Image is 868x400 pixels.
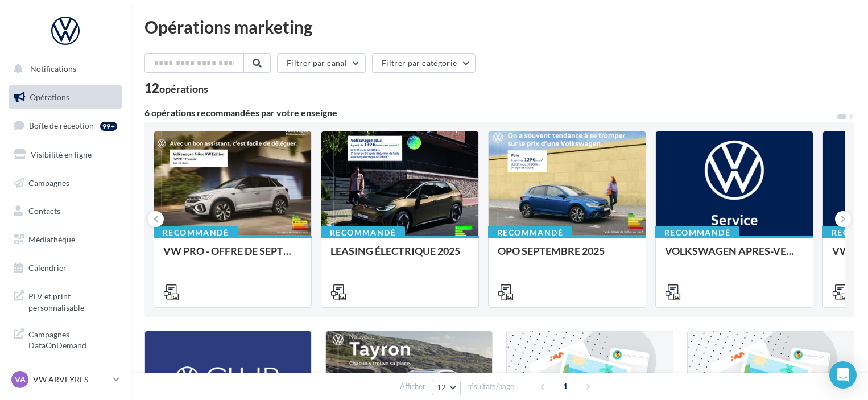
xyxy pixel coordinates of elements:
[7,171,124,195] a: Campagnes
[31,150,92,159] span: Visibilité en ligne
[100,122,117,131] div: 99+
[321,226,405,239] div: Recommandé
[498,245,636,268] div: OPO SEPTEMBRE 2025
[277,53,366,73] button: Filtrer par canal
[400,381,425,392] span: Afficher
[159,84,208,94] div: opérations
[437,383,447,392] span: 12
[7,143,124,167] a: Visibilité en ligne
[30,64,76,73] span: Notifications
[7,113,124,138] a: Boîte de réception99+
[144,18,854,35] div: Opérations marketing
[154,226,238,239] div: Recommandé
[432,380,461,395] button: 12
[28,178,69,187] span: Campagnes
[655,226,739,239] div: Recommandé
[28,263,67,273] span: Calendrier
[488,226,572,239] div: Recommandé
[7,322,124,356] a: Campagnes DataOnDemand
[467,381,514,392] span: résultats/page
[7,284,124,317] a: PLV et print personnalisable
[15,374,26,385] span: VA
[7,57,119,81] button: Notifications
[7,199,124,223] a: Contacts
[7,228,124,251] a: Médiathèque
[829,361,857,389] div: Open Intercom Messenger
[28,288,117,313] span: PLV et print personnalisable
[28,206,60,216] span: Contacts
[144,108,836,117] div: 6 opérations recommandées par votre enseigne
[28,327,117,351] span: Campagnes DataOnDemand
[144,82,208,94] div: 12
[7,256,124,280] a: Calendrier
[330,245,469,268] div: LEASING ÉLECTRIQUE 2025
[7,85,124,109] a: Opérations
[28,234,75,244] span: Médiathèque
[665,245,804,268] div: VOLKSWAGEN APRES-VENTE
[163,245,302,268] div: VW PRO - OFFRE DE SEPTEMBRE 25
[30,92,69,102] span: Opérations
[33,374,109,385] p: VW ARVEYRES
[372,53,476,73] button: Filtrer par catégorie
[29,121,94,130] span: Boîte de réception
[9,369,122,390] a: VA VW ARVEYRES
[556,377,574,395] span: 1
